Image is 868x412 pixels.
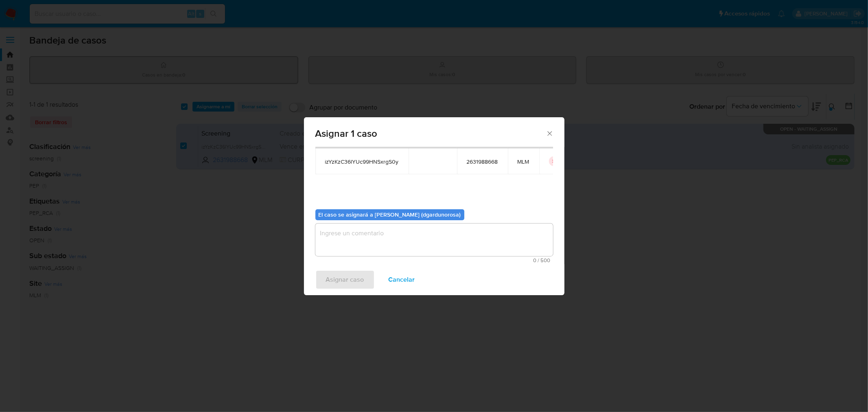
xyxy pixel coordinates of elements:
[546,129,553,137] button: Cerrar ventana
[318,258,551,263] span: Máximo 500 caracteres
[319,210,461,219] b: El caso se asignará a [PERSON_NAME] (dgardunorosa)
[549,156,559,166] button: icon-button
[325,158,399,165] span: izYzKzC36lYUc99HNSxrgS0y
[467,158,498,165] span: 2631988668
[518,158,529,165] span: MLM
[315,129,546,138] span: Asignar 1 caso
[378,270,426,289] button: Cancelar
[304,117,564,295] div: assign-modal
[389,271,415,289] span: Cancelar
